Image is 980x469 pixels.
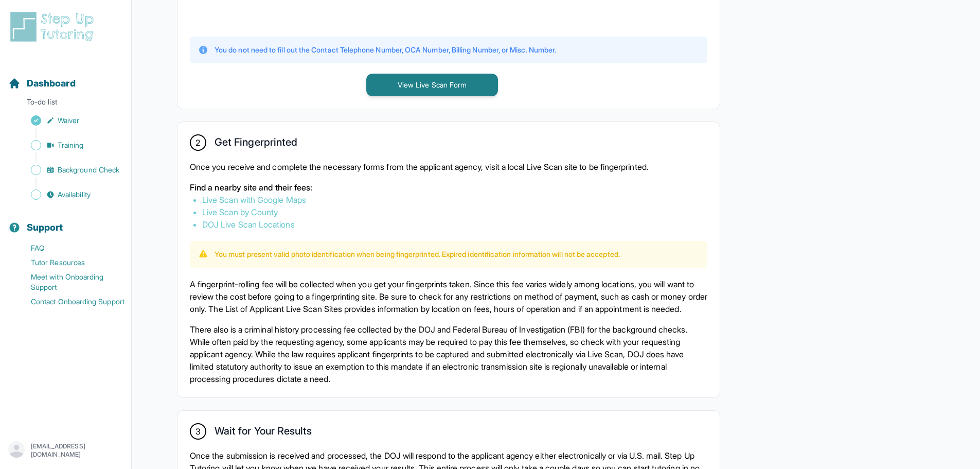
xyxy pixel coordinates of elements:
span: 2 [195,136,200,149]
a: Contact Onboarding Support [8,294,131,309]
span: Dashboard [27,76,76,91]
a: Live Scan by County [202,207,278,217]
a: Training [8,138,131,152]
a: View Live Scan Form [366,79,498,90]
p: A fingerprint-rolling fee will be collected when you get your fingerprints taken. Since this fee ... [190,278,707,315]
span: 3 [195,425,201,438]
a: FAQ [8,241,131,255]
span: Waiver [58,115,79,126]
a: Live Scan with Google Maps [202,195,306,205]
a: Waiver [8,113,131,128]
p: You do not need to fill out the Contact Telephone Number, OCA Number, Billing Number, or Misc. Nu... [215,45,556,55]
p: [EMAIL_ADDRESS][DOMAIN_NAME] [31,442,123,459]
button: [EMAIL_ADDRESS][DOMAIN_NAME] [8,441,123,460]
a: Meet with Onboarding Support [8,270,131,294]
a: Background Check [8,163,131,177]
p: Once you receive and complete the necessary forms from the applicant agency, visit a local Live S... [190,161,707,173]
button: Support [4,204,127,239]
button: View Live Scan Form [366,74,498,96]
span: Training [58,140,84,150]
h2: Get Fingerprinted [215,136,297,152]
button: Dashboard [4,60,127,95]
span: Availability [58,189,91,200]
p: There also is a criminal history processing fee collected by the DOJ and Federal Bureau of Invest... [190,323,707,385]
p: Find a nearby site and their fees: [190,181,707,194]
a: DOJ Live Scan Locations [202,219,295,230]
a: Availability [8,187,131,202]
span: Support [27,220,63,235]
img: logo [8,10,100,43]
a: Tutor Resources [8,255,131,270]
p: You must present valid photo identification when being fingerprinted. Expired identification info... [215,249,620,259]
a: Dashboard [8,76,76,91]
p: To-do list [4,97,127,111]
span: Background Check [58,165,119,175]
h2: Wait for Your Results [215,425,312,441]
